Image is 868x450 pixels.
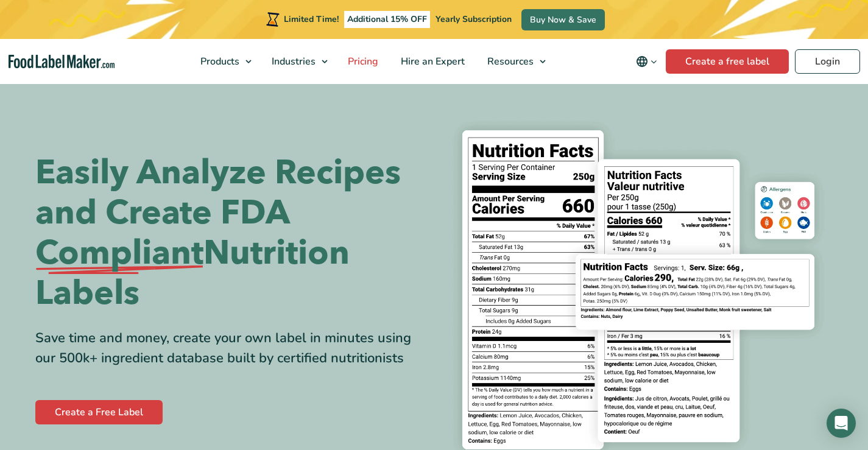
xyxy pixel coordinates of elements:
a: Food Label Maker homepage [9,55,115,69]
a: Create a Free Label [35,400,163,424]
h1: Easily Analyze Recipes and Create FDA Nutrition Labels [35,153,425,314]
span: Resources [484,55,535,68]
a: Industries [261,39,334,84]
a: Login [795,49,860,74]
a: Pricing [337,39,387,84]
span: Compliant [35,233,203,273]
span: Yearly Subscription [436,13,512,25]
span: Pricing [344,55,379,68]
div: Open Intercom Messenger [827,409,856,438]
a: Products [189,39,258,84]
a: Resources [476,39,552,84]
button: Change language [627,49,666,74]
a: Hire an Expert [390,39,473,84]
div: Save time and money, create your own label in minutes using our 500k+ ingredient database built b... [35,328,425,368]
span: Products [197,55,241,68]
span: Additional 15% OFF [344,11,430,28]
a: Buy Now & Save [521,9,605,30]
a: Create a free label [666,49,789,74]
span: Limited Time! [284,13,339,25]
span: Hire an Expert [397,55,466,68]
span: Industries [268,55,317,68]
